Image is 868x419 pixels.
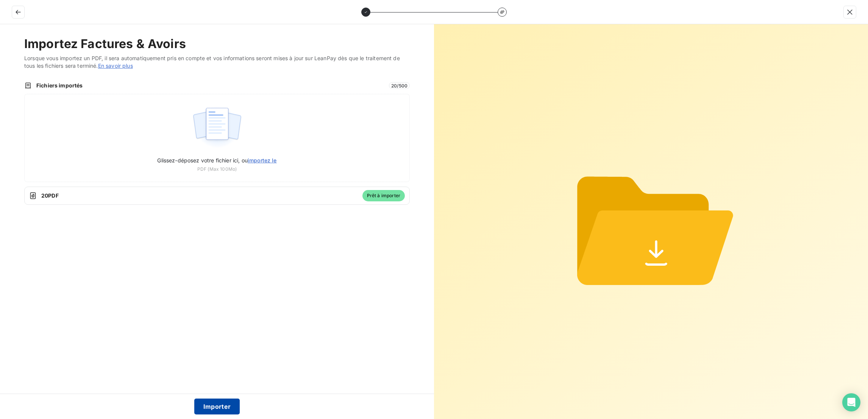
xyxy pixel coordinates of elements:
[98,62,133,69] a: En savoir plus
[362,190,405,201] span: Prêt à importer
[157,157,276,164] span: Glissez-déposez votre fichier ici, ou
[248,157,277,164] span: importez le
[24,55,410,70] span: Lorsque vous importez un PDF, il sera automatiquement pris en compte et vos informations seront m...
[24,36,410,51] h2: Importez Factures & Avoirs
[197,166,237,173] span: PDF (Max 100Mo)
[389,82,410,89] span: 20 / 500
[842,393,860,411] div: Open Intercom Messenger
[194,399,240,414] button: Importer
[192,103,242,152] img: illustration
[41,192,358,199] span: 20 PDF
[36,82,384,89] span: Fichiers importés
